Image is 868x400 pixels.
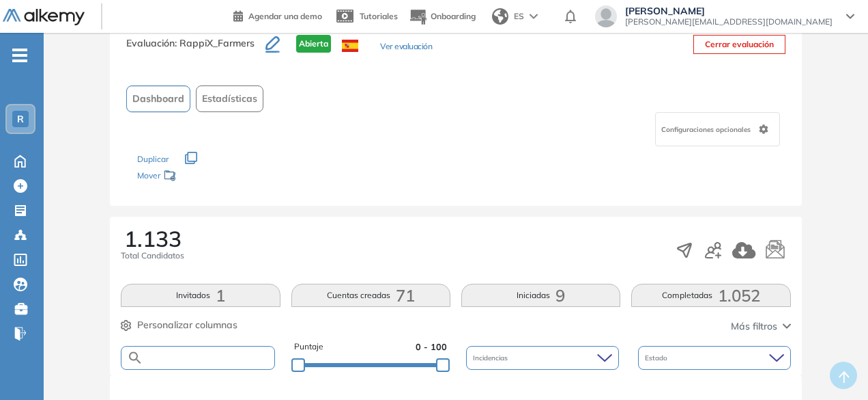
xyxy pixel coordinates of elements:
button: Más filtros [731,319,791,334]
button: Invitados1 [121,284,280,307]
img: arrow [530,14,538,19]
button: Cuentas creadas71 [291,284,450,307]
span: Incidencias [473,353,510,363]
button: Personalizar columnas [121,318,237,332]
span: Personalizar columnas [137,318,237,332]
div: Configuraciones opcionales [655,112,780,146]
img: ESP [342,40,358,52]
span: Total Candidatos [121,250,184,262]
span: Tutoriales [360,11,398,21]
button: Completadas1.052 [631,284,790,307]
span: R [17,114,24,124]
span: Más filtros [731,319,777,334]
button: Estadísticas [196,85,263,112]
span: 0 - 100 [416,341,447,354]
button: Onboarding [409,2,476,31]
span: Configuraciones opcionales [661,124,753,135]
span: : RappiX_Farmers [175,37,255,49]
img: world [492,8,508,25]
span: [PERSON_NAME] [625,5,833,16]
span: Dashboard [132,92,184,106]
span: ES [514,10,524,23]
a: Agendar una demo [233,7,322,23]
span: Onboarding [431,11,476,21]
div: Incidencias [466,346,619,370]
button: Ver evaluación [380,40,432,55]
div: Estado [638,346,791,370]
h3: Evaluación [126,35,265,64]
span: Estadísticas [202,92,257,106]
span: Duplicar [137,154,169,164]
button: Dashboard [126,85,190,112]
i: - [12,54,27,57]
span: Puntaje [294,341,323,354]
img: Logo [3,9,85,26]
img: SEARCH_ALT [127,349,143,366]
span: Estado [645,353,670,363]
span: Agendar una demo [248,11,322,21]
span: Abierta [296,35,331,53]
span: 1.133 [124,228,182,250]
span: [PERSON_NAME][EMAIL_ADDRESS][DOMAIN_NAME] [625,16,833,27]
button: Cerrar evaluación [693,35,785,54]
div: Mover [137,164,274,189]
button: Iniciadas9 [461,284,620,307]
